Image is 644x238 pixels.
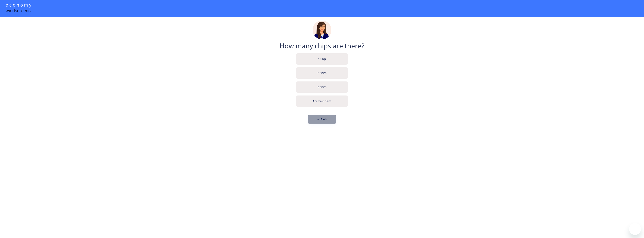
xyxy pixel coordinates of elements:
div: 3 Chips [311,85,333,89]
div: 2 Chips [311,71,333,75]
div: How many chips are there? [280,41,364,51]
iframe: Button to launch messaging window [629,223,641,235]
button: ← Back [308,115,336,124]
div: e c o n o m y [6,2,31,9]
img: madeline.png [313,21,331,39]
div: windscreens [6,7,31,15]
div: 1 Chip [311,57,333,61]
div: 4 or more Chips [311,99,333,103]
